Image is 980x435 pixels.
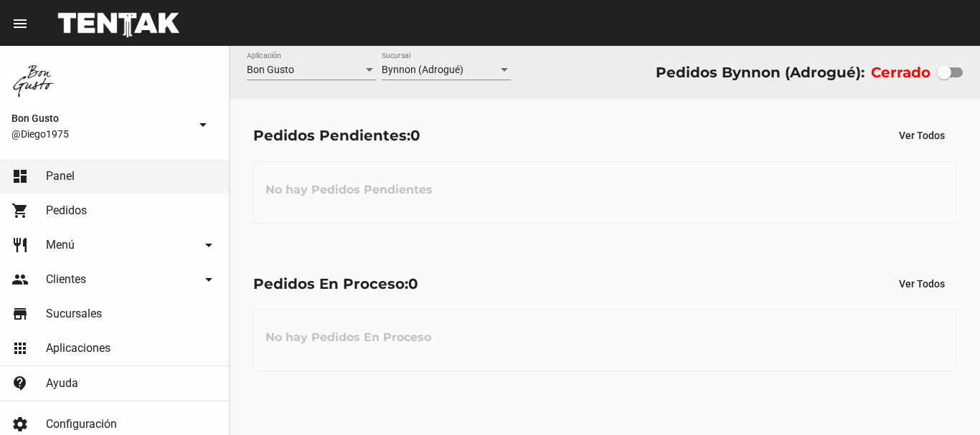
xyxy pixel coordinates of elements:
[11,305,29,322] mat-icon: store
[920,378,966,421] iframe: chat widget
[656,61,864,84] div: Pedidos Bynnon (Adrogué):
[253,272,418,295] div: Pedidos En Proceso:
[410,127,420,144] span: 0
[11,416,29,433] mat-icon: settings
[11,15,29,32] mat-icon: menu
[253,124,420,147] div: Pedidos Pendientes:
[46,272,86,287] span: Clientes
[408,275,418,292] span: 0
[887,123,956,148] button: Ver Todos
[247,64,294,75] span: Bon Gusto
[899,278,945,290] span: Ver Todos
[899,130,945,141] span: Ver Todos
[46,341,110,355] span: Aplicaciones
[871,61,930,84] label: Cerrado
[46,169,75,183] span: Panel
[11,127,189,141] span: @Diego1975
[46,204,87,218] span: Pedidos
[11,110,189,127] span: Bon Gusto
[254,168,444,211] h3: No hay Pedidos Pendientes
[194,116,212,133] mat-icon: arrow_drop_down
[382,64,463,75] span: Bynnon (Adrogué)
[11,340,29,357] mat-icon: apps
[200,236,217,254] mat-icon: arrow_drop_down
[11,375,29,392] mat-icon: contact_support
[11,271,29,288] mat-icon: people
[46,376,78,391] span: Ayuda
[11,57,57,103] img: 8570adf9-ca52-4367-b116-ae09c64cf26e.jpg
[46,307,102,321] span: Sucursales
[200,271,217,288] mat-icon: arrow_drop_down
[11,168,29,185] mat-icon: dashboard
[11,236,29,254] mat-icon: restaurant
[887,271,956,297] button: Ver Todos
[11,202,29,219] mat-icon: shopping_cart
[254,316,443,359] h3: No hay Pedidos En Proceso
[46,417,117,431] span: Configuración
[46,238,75,252] span: Menú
